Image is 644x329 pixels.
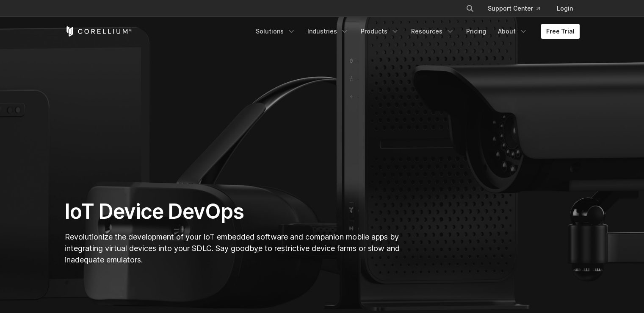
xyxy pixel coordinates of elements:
[541,24,580,39] a: Free Trial
[65,26,132,36] a: Corellium Home
[550,1,580,16] a: Login
[456,1,580,16] div: Navigation Menu
[493,24,533,39] a: About
[406,24,459,39] a: Resources
[462,1,478,16] button: Search
[251,24,301,39] a: Solutions
[65,232,400,264] span: Revolutionize the development of your IoT embedded software and companion mobile apps by integrat...
[461,24,491,39] a: Pricing
[65,199,402,224] h1: IoT Device DevOps
[481,1,547,16] a: Support Center
[302,24,354,39] a: Industries
[356,24,404,39] a: Products
[251,24,580,39] div: Navigation Menu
